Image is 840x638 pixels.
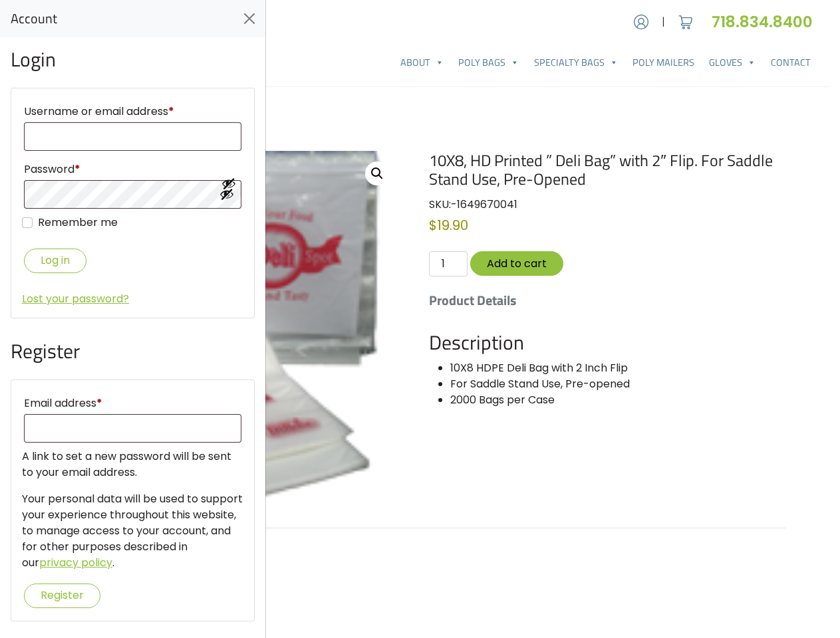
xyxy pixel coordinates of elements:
span: -1649670041 [451,197,517,212]
a: View full-screen image gallery [365,161,389,185]
a: Lost your password? [22,291,129,306]
a: About [393,49,451,76]
button: Close [239,8,260,29]
h5: Product Details [429,292,785,308]
span: SKU: [429,197,517,212]
span: | [662,14,665,30]
span: Account [11,11,57,27]
li: For Saddle Stand Use, Pre-opened [450,376,785,392]
a: Poly Bags [451,49,526,76]
p: A link to set a new password will be sent to your email address. [22,449,243,480]
input: Qty [429,251,468,276]
a: 718.834.8400 [712,11,818,33]
label: Password [24,159,241,180]
h2: Related products [43,550,785,574]
li: 10X8 HDPE Deli Bag with 2 Inch Flip [450,360,785,376]
button: Log in [24,249,86,273]
a: privacy policy [39,555,112,570]
h2: Description [429,331,785,355]
p: Register [11,340,255,364]
span: $ [429,216,437,235]
bdi: 19.90 [429,216,468,235]
label: Remember me [38,215,118,231]
button: Show password [219,187,234,201]
p: Login [11,48,255,72]
label: Email address [24,393,241,414]
a: Specialty Bags [527,49,625,76]
a: Gloves [702,49,763,76]
a: Contact [764,49,818,76]
button: Add to cart [470,251,563,276]
label: Username or email address [24,101,241,122]
a: Poly Mailers [625,49,702,76]
p: Your personal data will be used to support your experience throughout this website, to manage acc... [22,491,243,571]
h1: 10X8, HD Printed ” Deli Bag” with 2″ Flip. For Saddle Stand Use, Pre-Opened [429,151,785,189]
li: 2000 Bags per Case [450,392,785,408]
button: Register [24,584,100,608]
